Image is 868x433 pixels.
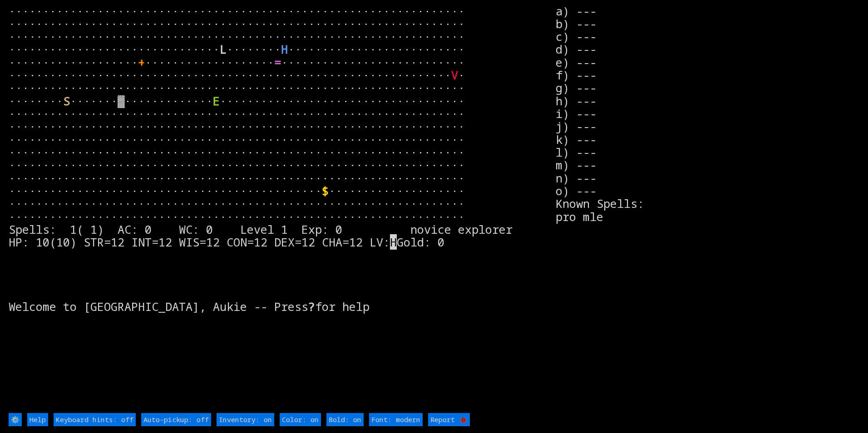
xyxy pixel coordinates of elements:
stats: a) --- b) --- c) --- d) --- e) --- f) --- g) --- h) --- i) --- j) --- k) --- l) --- m) --- n) ---... [556,5,859,412]
b: ? [308,299,315,314]
font: S [63,93,70,108]
input: Auto-pickup: off [141,413,211,426]
mark: H [390,234,397,250]
input: Keyboard hints: off [54,413,136,426]
font: $ [322,183,329,198]
input: Font: modern [369,413,423,426]
input: Bold: on [326,413,364,426]
input: ⚙️ [9,413,22,426]
input: Color: on [280,413,321,426]
font: = [274,54,281,70]
font: L [220,41,227,57]
font: V [451,67,458,83]
input: Help [27,413,48,426]
font: H [281,41,288,57]
larn: ··································································· ·····························... [9,5,556,412]
input: Report 🐞 [428,413,470,426]
input: Inventory: on [217,413,274,426]
font: E [213,93,220,108]
font: + [138,54,145,70]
